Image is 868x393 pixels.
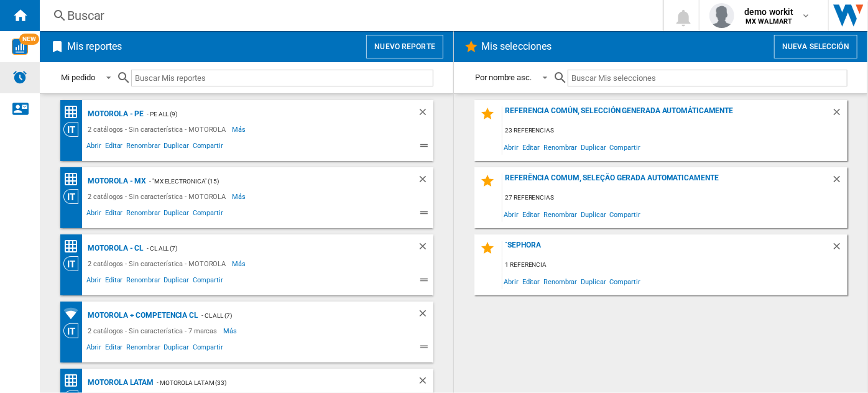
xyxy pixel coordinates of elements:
div: Borrar [417,241,433,256]
div: Cobertura de marcas [63,306,85,321]
input: Buscar Mis selecciones [568,70,847,86]
div: - "MX ELECTRONICA" (15) [146,173,392,189]
span: Duplicar [162,274,191,289]
span: Abrir [85,140,104,155]
span: Editar [103,140,124,155]
span: Abrir [85,341,104,356]
div: Visión Categoría [63,323,85,338]
button: Nueva selección [774,35,857,58]
span: Renombrar [542,206,579,223]
div: - CL ALL (7) [198,308,392,323]
div: Visión Categoría [63,122,85,137]
div: Borrar [831,241,847,257]
div: Por nombre asc. [476,73,532,82]
span: Compartir [191,341,225,356]
h2: Mis selecciones [479,35,555,58]
div: Visión Categoría [63,256,85,271]
span: Más [232,256,247,271]
span: Duplicar [162,140,191,155]
div: Matriz de precios [63,239,85,254]
div: - CL ALL (7) [144,241,392,256]
div: 2 catálogos - Sin característica - MOTOROLA [85,189,233,204]
span: Editar [520,273,542,290]
div: - Motorola Latam (33) [154,375,392,391]
span: Editar [520,206,542,223]
span: Compartir [191,140,225,155]
span: Compartir [608,273,642,290]
div: Borrar [417,375,433,391]
span: Duplicar [579,273,608,290]
div: Borrar [831,106,847,123]
div: - PE ALL (9) [144,106,392,122]
span: Renombrar [542,273,579,290]
span: Editar [103,207,124,222]
span: Abrir [502,273,521,290]
span: Abrir [502,206,521,223]
span: Duplicar [579,139,608,155]
div: MOTOROLA - MX [85,173,147,189]
span: Abrir [502,139,521,155]
div: Referencia común, selección generada automáticamente [502,106,831,123]
span: Compartir [191,207,225,222]
span: Editar [520,139,542,155]
span: demo workit [744,6,794,18]
span: Abrir [85,207,104,222]
div: MOTOROLA Latam [85,375,154,391]
span: Más [232,189,247,204]
img: profile.jpg [709,3,734,28]
div: Borrar [417,308,433,323]
span: Duplicar [579,206,608,223]
span: Duplicar [162,207,191,222]
div: Borrar [417,173,433,189]
div: 27 referencias [502,190,847,206]
span: Más [223,323,239,338]
span: Editar [103,274,124,289]
div: Motorola + competencia CL [85,308,199,323]
div: Buscar [67,7,630,24]
span: Renombrar [124,140,162,155]
span: Renombrar [124,341,162,356]
img: alerts-logo.svg [12,70,27,85]
div: Matriz de precios [63,373,85,389]
span: Renombrar [124,207,162,222]
div: 23 referencias [502,123,847,139]
div: Matriz de precios [63,104,85,120]
span: Editar [103,341,124,356]
div: Borrar [417,106,433,122]
span: Renombrar [542,139,579,155]
div: ´sephora [502,241,831,257]
div: 2 catálogos - Sin característica - MOTOROLA [85,256,233,271]
div: Mi pedido [62,73,95,82]
span: Renombrar [124,274,162,289]
div: Visión Categoría [63,189,85,204]
div: 1 referencia [502,257,847,273]
span: Compartir [608,139,642,155]
div: MOTOROLA - CL [85,241,144,256]
span: Compartir [191,274,225,289]
div: Borrar [831,173,847,190]
div: Referência comum, seleção gerada automaticamente [502,173,831,190]
input: Buscar Mis reportes [131,70,433,86]
div: MOTOROLA - PE [85,106,144,122]
span: Más [232,122,247,137]
div: Matriz de precios [63,172,85,187]
b: MX WALMART [746,17,792,25]
div: 2 catálogos - Sin característica - MOTOROLA [85,122,233,137]
span: Abrir [85,274,104,289]
span: Compartir [608,206,642,223]
div: 2 catálogos - Sin característica - 7 marcas [85,323,224,338]
img: wise-card.svg [12,39,28,55]
h2: Mis reportes [65,35,124,58]
span: Duplicar [162,341,191,356]
span: NEW [19,34,39,45]
button: Nuevo reporte [366,35,443,58]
